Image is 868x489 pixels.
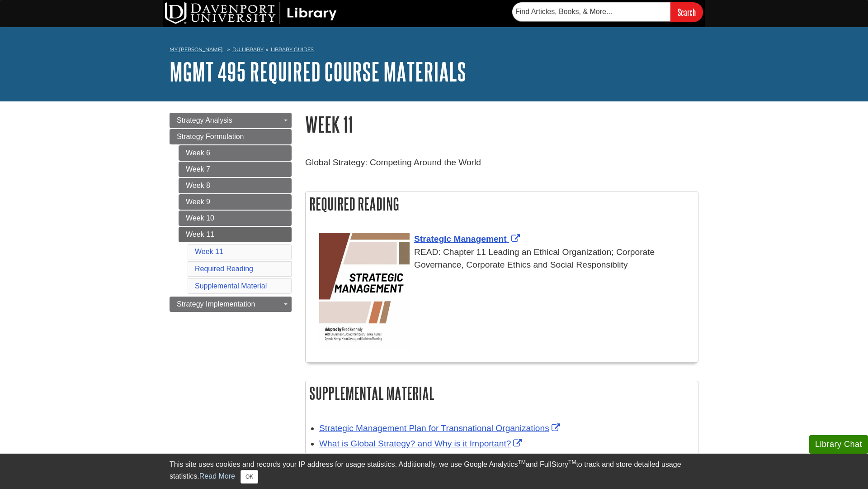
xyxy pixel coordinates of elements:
[512,2,670,21] input: Find Articles, Books, & More...
[179,194,292,210] a: Week 9
[170,113,292,128] a: Strategy Analysis
[195,282,267,290] a: Supplemental Material
[512,2,703,22] form: Searches DU Library's articles, books, and more
[177,133,244,140] span: Strategy Formulation
[170,129,292,144] a: Strategy Formulation
[177,300,255,308] span: Strategy Implementation
[414,234,522,244] a: Link opens in new window
[195,265,253,273] a: Required Reading
[568,459,576,465] sup: TM
[179,178,292,193] a: Week 8
[271,46,314,53] a: Library Guides
[414,234,507,244] span: Strategic Management
[232,46,264,53] a: DU Library
[518,459,525,465] sup: TM
[809,435,868,454] button: Library Chat
[306,192,698,216] h2: Required Reading
[195,248,223,255] a: Week 11
[170,113,292,312] div: Guide Page Menu
[319,246,693,272] div: READ: Chapter 11 Leading an Ethical Organization; Corporate Governance, Corporate Ethics and Soci...
[179,211,292,226] a: Week 10
[319,423,562,433] a: Link opens in new window
[177,116,232,124] span: Strategy Analysis
[305,156,698,169] p: Global Strategy: Competing Around the World
[319,439,524,448] a: Link opens in new window
[179,162,292,177] a: Week 7
[170,459,698,484] div: This site uses cookies and records your IP address for usage statistics. Additionally, we use Goo...
[305,113,698,136] h1: Week 11
[179,145,292,161] a: Week 6
[241,470,258,484] button: Close
[165,2,337,24] img: DU Library
[199,472,235,480] a: Read More
[170,43,698,58] nav: breadcrumb
[179,227,292,242] a: Week 11
[306,381,698,405] h2: Supplemental Material
[170,297,292,312] a: Strategy Implementation
[670,2,703,22] input: Search
[170,46,223,53] a: My [PERSON_NAME]
[170,58,466,86] a: MGMT 495 Required Course Materials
